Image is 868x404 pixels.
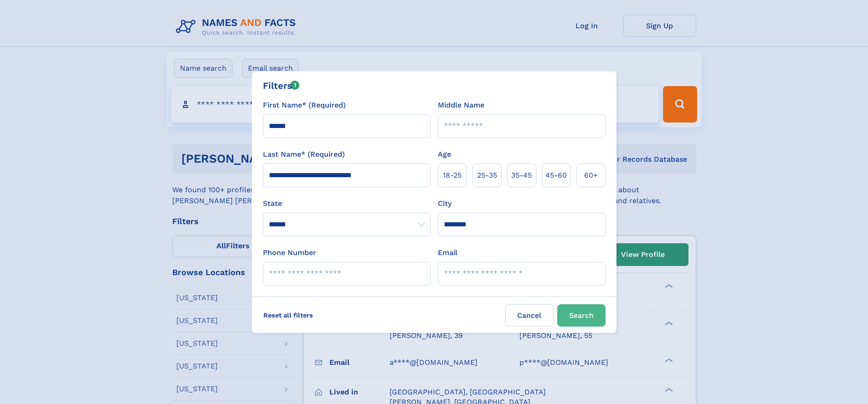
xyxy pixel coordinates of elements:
[477,170,497,181] span: 25‑35
[438,149,451,160] label: Age
[257,304,319,326] label: Reset all filters
[511,170,532,181] span: 35‑45
[443,170,462,181] span: 18‑25
[438,247,457,258] label: Email
[263,100,346,111] label: First Name* (Required)
[263,198,431,209] label: State
[438,198,452,209] label: City
[584,170,598,181] span: 60+
[557,304,606,327] button: Search
[505,304,554,327] label: Cancel
[438,100,484,111] label: Middle Name
[545,170,567,181] span: 45‑60
[263,247,316,258] label: Phone Number
[263,79,300,92] div: Filters
[263,149,345,160] label: Last Name* (Required)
